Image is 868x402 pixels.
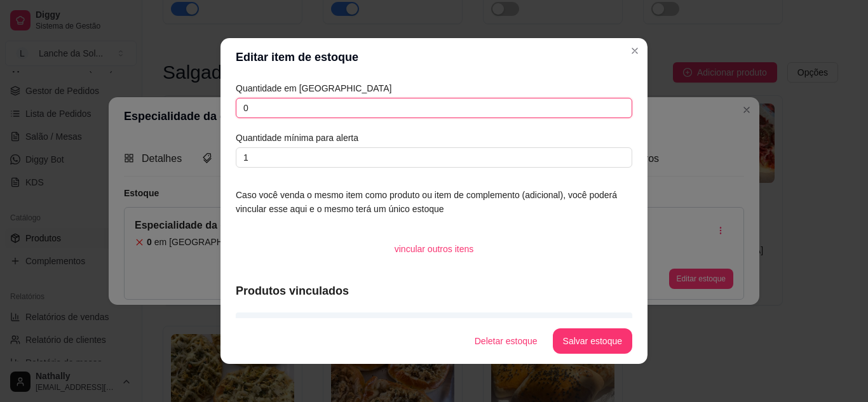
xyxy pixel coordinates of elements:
button: Salvar estoque [553,328,632,354]
article: Quantidade em [GEOGRAPHIC_DATA] [236,81,632,95]
button: vincular outros itens [384,236,484,262]
article: Produtos vinculados [236,282,632,300]
button: Close [625,41,645,61]
article: Quantidade mínima para alerta [236,131,632,145]
article: Caso você venda o mesmo item como produto ou item de complemento (adicional), você poderá vincula... [236,188,632,216]
header: Editar item de estoque [220,38,648,76]
button: Deletar estoque [465,328,548,354]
